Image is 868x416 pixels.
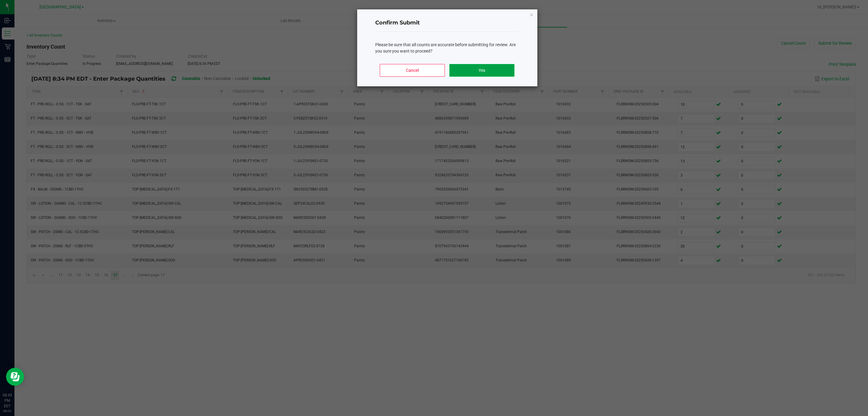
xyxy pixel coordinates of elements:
button: Yes [449,64,514,77]
iframe: Resource center [6,368,24,386]
button: Cancel [380,64,445,77]
button: Close [530,11,534,18]
div: Please be sure that all counts are accurate before submitting for review. Are you sure you want t... [375,42,519,54]
h4: Confirm Submit [375,19,519,27]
